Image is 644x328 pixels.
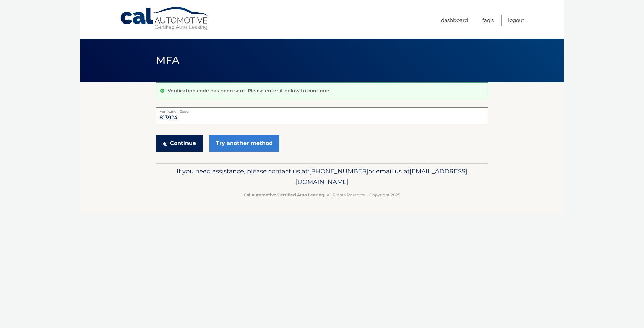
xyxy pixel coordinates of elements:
a: Cal Automotive [120,7,210,31]
p: - All Rights Reserved - Copyright 2025 [160,191,484,198]
strong: Cal Automotive Certified Auto Leasing [244,192,324,197]
span: [PHONE_NUMBER] [309,167,368,175]
a: Dashboard [441,15,468,26]
p: Verification code has been sent. Please enter it below to continue. [168,88,330,94]
a: Logout [508,15,524,26]
span: [EMAIL_ADDRESS][DOMAIN_NAME] [295,167,467,186]
a: Try another method [209,135,279,152]
span: MFA [156,54,179,66]
p: If you need assistance, please contact us at: or email us at [160,166,484,187]
input: Verification Code [156,107,488,124]
a: FAQ's [482,15,494,26]
button: Continue [156,135,203,152]
label: Verification Code [156,107,488,113]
